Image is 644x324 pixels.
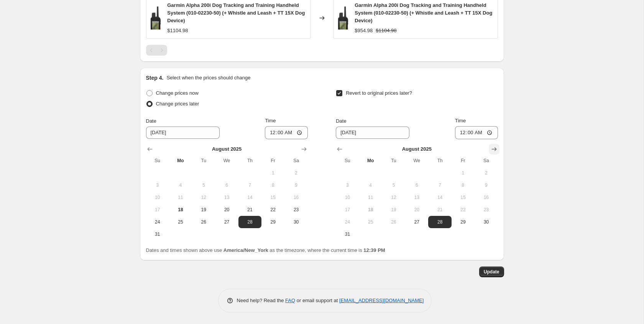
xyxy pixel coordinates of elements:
button: Wednesday August 6 2025 [405,179,428,191]
span: 30 [287,219,304,225]
button: Tuesday August 12 2025 [382,191,405,204]
span: or email support at [295,298,339,303]
span: 16 [287,194,304,201]
span: 5 [195,182,212,188]
button: Thursday August 28 2025 [428,216,451,228]
button: Friday August 22 2025 [261,204,284,216]
button: Update [479,266,504,277]
span: Su [149,158,166,164]
span: 8 [455,182,472,188]
button: Tuesday August 19 2025 [192,204,215,216]
button: Monday August 25 2025 [169,216,192,228]
span: 9 [478,182,495,188]
span: Fr [264,158,281,164]
button: Friday August 1 2025 [261,167,284,179]
span: 22 [455,207,472,213]
span: 14 [242,194,258,201]
button: Tuesday August 5 2025 [382,179,405,191]
div: $1104.98 [167,27,188,35]
button: Thursday August 14 2025 [238,191,261,204]
span: 18 [172,207,189,213]
span: Time [455,118,466,123]
button: Today Monday August 18 2025 [359,204,382,216]
span: 10 [339,194,356,201]
span: We [218,158,235,164]
span: Update [484,269,499,275]
button: Saturday August 16 2025 [284,191,307,204]
button: Show previous month, July 2025 [145,144,155,155]
button: Thursday August 21 2025 [238,204,261,216]
h2: Step 4. [146,74,164,82]
span: 24 [149,219,166,225]
span: 12 [195,194,212,201]
button: Thursday August 28 2025 [238,216,261,228]
span: Garmin Alpha 200i Dog Tracking and Training Handheld System (010-02230-50) (+ Whistle and Leash +... [355,2,492,23]
button: Saturday August 16 2025 [475,191,498,204]
button: Monday August 11 2025 [359,191,382,204]
button: Wednesday August 27 2025 [215,216,238,228]
button: Monday August 4 2025 [169,179,192,191]
span: 24 [339,219,356,225]
span: Su [339,158,356,164]
p: Select when the prices should change [166,74,250,82]
span: 25 [362,219,379,225]
span: 29 [455,219,472,225]
button: Sunday August 3 2025 [146,179,169,191]
span: 7 [242,182,258,188]
span: 17 [149,207,166,213]
th: Thursday [428,155,451,167]
button: Friday August 22 2025 [452,204,475,216]
button: Show previous month, July 2025 [334,144,345,155]
input: 8/18/2025 [336,127,409,139]
button: Sunday August 3 2025 [336,179,359,191]
th: Wednesday [405,155,428,167]
input: 12:00 [265,126,308,139]
th: Friday [261,155,284,167]
span: 7 [431,182,448,188]
span: Garmin Alpha 200i Dog Tracking and Training Handheld System (010-02230-50) (+ Whistle and Leash +... [167,2,305,23]
span: 3 [339,182,356,188]
b: 12:39 PM [363,247,385,253]
span: 4 [362,182,379,188]
button: Show next month, September 2025 [299,144,309,155]
span: 31 [339,231,356,237]
button: Friday August 8 2025 [452,179,475,191]
span: 20 [218,207,235,213]
span: 5 [385,182,402,188]
button: Friday August 15 2025 [452,191,475,204]
button: Thursday August 7 2025 [428,179,451,191]
span: 17 [339,207,356,213]
button: Saturday August 23 2025 [284,204,307,216]
button: Friday August 29 2025 [261,216,284,228]
span: 6 [408,182,425,188]
button: Wednesday August 13 2025 [405,191,428,204]
span: 30 [478,219,495,225]
span: Change prices later [156,101,199,107]
button: Sunday August 17 2025 [336,204,359,216]
span: Th [431,158,448,164]
button: Sunday August 17 2025 [146,204,169,216]
button: Today Monday August 18 2025 [169,204,192,216]
button: Wednesday August 13 2025 [215,191,238,204]
span: Date [146,118,156,124]
span: 2 [478,170,495,176]
th: Sunday [146,155,169,167]
button: Friday August 1 2025 [452,167,475,179]
span: 3 [149,182,166,188]
span: 12 [385,194,402,201]
span: 28 [242,219,258,225]
b: America/New_York [223,247,268,253]
button: Tuesday August 5 2025 [192,179,215,191]
span: 1 [455,170,472,176]
span: Revert to original prices later? [346,90,412,96]
button: Monday August 4 2025 [359,179,382,191]
button: Saturday August 2 2025 [284,167,307,179]
span: Tu [385,158,402,164]
button: Saturday August 2 2025 [475,167,498,179]
button: Sunday August 31 2025 [146,228,169,240]
span: Mo [172,158,189,164]
span: 8 [264,182,281,188]
span: 23 [287,207,304,213]
span: 15 [264,194,281,201]
span: 14 [431,194,448,201]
